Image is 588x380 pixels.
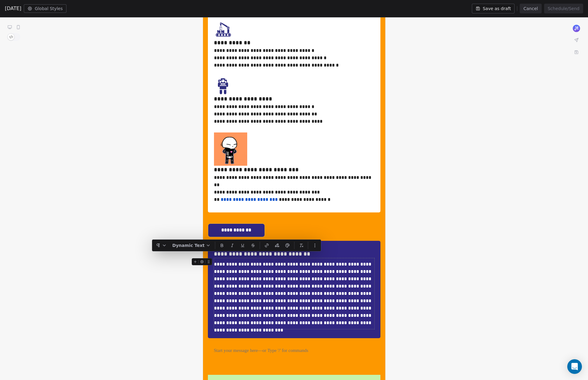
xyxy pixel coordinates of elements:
[170,241,213,250] button: Dynamic Text
[544,4,583,13] button: Schedule/Send
[24,4,66,13] button: Global Styles
[567,359,582,374] div: Open Intercom Messenger
[520,4,541,13] button: Cancel
[5,5,21,12] span: [DATE]
[472,4,515,13] button: Save as draft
